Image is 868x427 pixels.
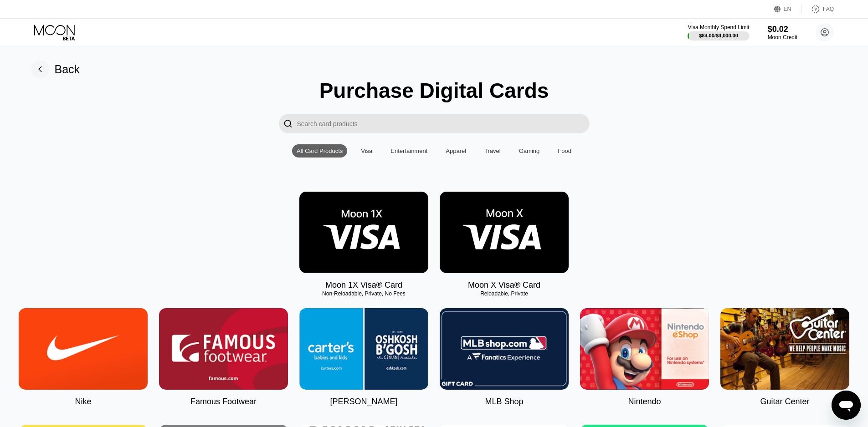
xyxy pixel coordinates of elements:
[31,60,80,78] div: Back
[297,147,343,154] div: All Card Products
[768,34,797,41] div: Moon Credit
[768,25,797,41] div: $0.02Moon Credit
[468,280,540,290] div: Moon X Visa® Card
[558,147,571,154] div: Food
[279,114,297,133] div: 
[553,144,576,158] div: Food
[768,25,797,34] div: $0.02
[356,144,377,158] div: Visa
[760,397,809,407] div: Guitar Center
[441,144,471,158] div: Apparel
[628,397,661,407] div: Nintendo
[325,280,402,290] div: Moon 1X Visa® Card
[485,397,523,407] div: MLB Shop
[330,397,397,407] div: [PERSON_NAME]
[440,290,569,297] div: Reloadable, Private
[774,5,802,14] div: EN
[480,144,505,158] div: Travel
[75,397,91,407] div: Nike
[299,290,428,297] div: Non-Reloadable, Private, No Fees
[784,6,791,12] div: EN
[688,24,749,41] div: Visa Monthly Spend Limit$84.00/$4,000.00
[514,144,544,158] div: Gaming
[519,147,540,154] div: Gaming
[688,24,749,30] div: Visa Monthly Spend Limit
[823,6,834,12] div: FAQ
[802,5,834,14] div: FAQ
[699,33,738,38] div: $84.00 / $4,000.00
[297,114,590,133] input: Search card products
[832,391,861,420] iframe: Button to launch messaging window
[55,63,80,76] div: Back
[292,144,347,158] div: All Card Products
[446,147,466,154] div: Apparel
[283,118,293,129] div: 
[484,147,501,154] div: Travel
[319,78,549,103] div: Purchase Digital Cards
[390,147,427,154] div: Entertainment
[190,397,257,407] div: Famous Footwear
[386,144,432,158] div: Entertainment
[361,147,372,154] div: Visa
